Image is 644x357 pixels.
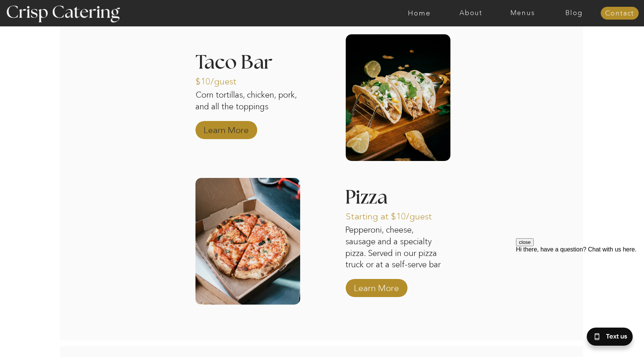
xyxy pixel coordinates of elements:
a: Learn More [201,117,251,139]
p: $10/guest [195,69,246,90]
h3: Pizza [345,188,423,210]
a: About [445,9,497,17]
a: Blog [548,9,600,17]
a: Home [394,9,445,17]
a: Menus [497,9,548,17]
a: Learn More [351,275,401,297]
iframe: podium webchat widget prompt [516,238,644,329]
iframe: podium webchat widget bubble [569,319,644,357]
h3: Taco Bar [195,53,300,62]
p: Pepperoni, cheese, sausage and a specialty pizza. Served in our pizza truck or at a self-serve bar [345,224,446,271]
p: Starting at $10/guest [346,204,446,225]
p: Corn tortillas, chicken, pork, and all the toppings [195,89,300,126]
a: Contact [601,10,639,17]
